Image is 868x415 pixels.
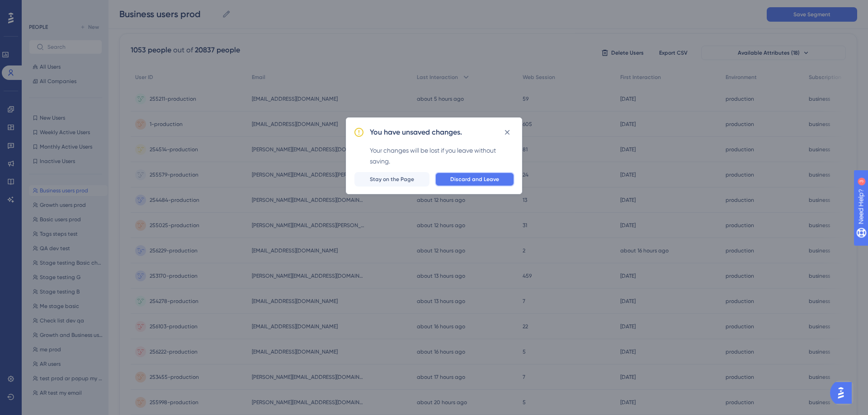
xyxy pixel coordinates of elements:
span: Stay on the Page [370,176,414,183]
span: Need Help? [21,2,57,13]
div: 3 [63,5,66,12]
span: Discard and Leave [450,176,499,183]
h2: You have unsaved changes. [370,127,462,138]
iframe: UserGuiding AI Assistant Launcher [830,379,857,406]
div: Your changes will be lost if you leave without saving. [370,145,514,167]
